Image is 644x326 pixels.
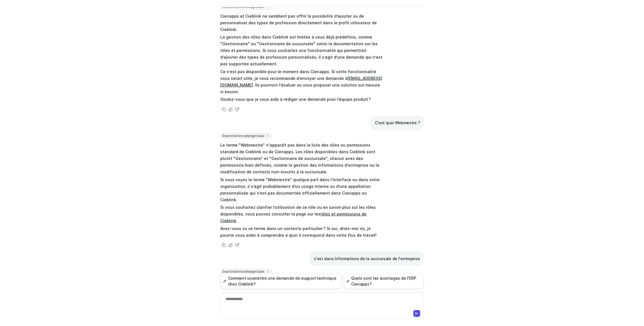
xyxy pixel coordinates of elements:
p: La gestion des rôles dans Cieblink est limitée à ceux déjà prédéfinis, comme "Gestionnaire" ou "G... [221,34,384,67]
span: Searched knowledge base [221,133,272,139]
p: Avez-vous vu ce terme dans un contexte particulier ? Si oui, dites-moi où, je pourrai vous aider ... [221,225,384,239]
p: C'est quoi Webmestre ? [375,119,420,126]
p: Voulez-vous que je vous aide à rédiger une demande pour l’équipe produit ? [221,96,384,103]
span: Searched knowledge base [221,269,272,274]
p: Ce n’est pas disponible pour le moment dans Cienapps. Si cette fonctionnalité vous serait utile, ... [221,68,384,95]
p: c'est dans Informations de la succursale de l'entreprise [314,255,420,262]
p: Si vous voyez le terme "Webmestre" quelque part dans l’interface ou dans votre organisation, il s... [221,176,384,203]
button: Comment soumettre une demande de support technique chez Cieblink? [221,273,341,289]
p: Cienapps et Cieblink ne semblent pas offrir la possibilité d’ajouter ou de personnaliser des type... [221,13,384,33]
button: Quels sont les avantages de l'ERP Cienapps? [344,273,424,289]
p: Si vous souhaitez clarifier l’utilisation de ce rôle ou en savoir plus sur les rôles disponibles,... [221,204,384,224]
p: Le terme "Webmestre" n'apparaît pas dans la liste des rôles ou permissions standard de Cieblink o... [221,142,384,175]
a: [EMAIL_ADDRESS][DOMAIN_NAME] [221,76,382,87]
